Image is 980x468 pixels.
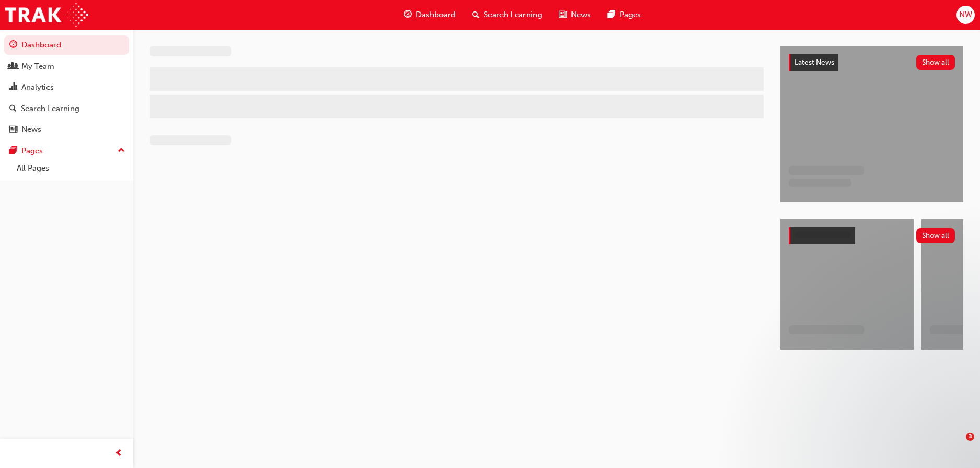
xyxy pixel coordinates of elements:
[789,227,955,244] a: Show all
[559,8,567,21] span: news-icon
[395,4,464,26] a: guage-iconDashboard
[551,4,599,26] a: news-iconNews
[5,3,88,27] img: Trak
[416,9,456,21] span: Dashboard
[115,447,123,460] span: prev-icon
[4,99,129,118] a: Search Learning
[599,4,649,26] a: pages-iconPages
[959,9,972,21] span: NW
[608,8,615,21] span: pages-icon
[484,9,542,21] span: Search Learning
[4,57,129,76] a: My Team
[21,61,54,73] div: My Team
[404,8,412,21] span: guage-icon
[21,124,41,136] div: News
[9,104,17,114] span: search-icon
[944,433,970,458] iframe: Intercom live chat
[21,103,79,115] div: Search Learning
[4,33,129,141] button: DashboardMy TeamAnalyticsSearch LearningNews
[4,141,129,161] button: Pages
[916,55,955,70] button: Show all
[118,144,125,158] span: up-icon
[21,81,54,93] div: Analytics
[9,125,17,135] span: news-icon
[620,9,641,21] span: Pages
[966,433,974,441] span: 3
[472,8,480,21] span: search-icon
[916,228,955,243] button: Show all
[464,4,551,26] a: search-iconSearch Learning
[4,120,129,139] a: News
[9,147,17,156] span: pages-icon
[789,54,955,71] a: Latest NewsShow all
[956,6,975,24] button: NW
[9,62,17,71] span: people-icon
[9,83,17,92] span: chart-icon
[571,9,591,21] span: News
[4,78,129,97] a: Analytics
[21,145,43,157] div: Pages
[9,41,17,50] span: guage-icon
[13,160,129,176] a: All Pages
[795,58,834,67] span: Latest News
[4,35,129,55] a: Dashboard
